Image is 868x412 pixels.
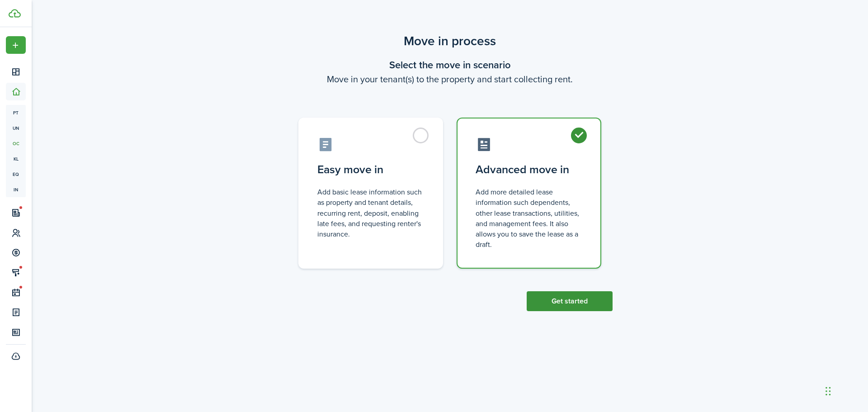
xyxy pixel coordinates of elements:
button: Get started [527,291,613,311]
control-radio-card-title: Easy move in [317,161,424,178]
iframe: Chat Widget [823,369,868,412]
control-radio-card-title: Advanced move in [476,161,582,178]
button: Open menu [6,36,26,54]
wizard-step-header-description: Move in your tenant(s) to the property and start collecting rent. [287,72,613,86]
a: oc [6,136,26,151]
a: in [6,182,26,197]
a: pt [6,105,26,120]
control-radio-card-description: Add more detailed lease information such dependents, other lease transactions, utilities, and man... [476,187,582,250]
a: eq [6,166,26,182]
a: kl [6,151,26,166]
div: Drag [826,378,831,405]
img: TenantCloud [9,9,21,18]
scenario-title: Move in process [287,32,613,51]
wizard-step-header-title: Select the move in scenario [287,57,613,72]
a: un [6,120,26,136]
control-radio-card-description: Add basic lease information such as property and tenant details, recurring rent, deposit, enablin... [317,187,424,239]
